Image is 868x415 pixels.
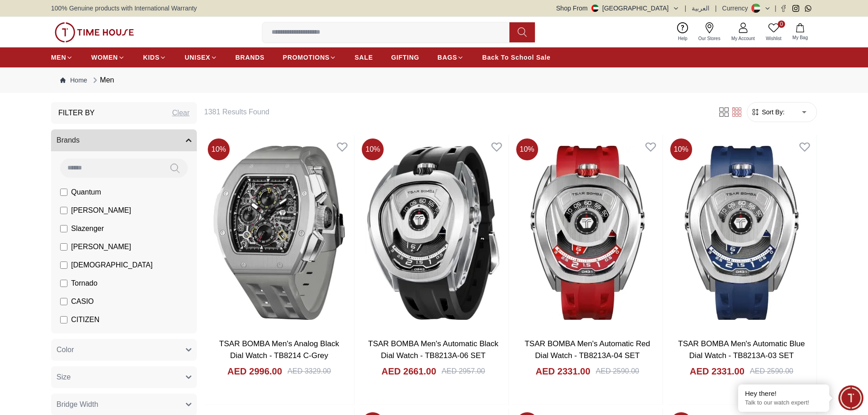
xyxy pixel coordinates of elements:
[71,314,99,325] span: CITIZEN
[288,366,331,377] div: AED 3329.00
[591,5,599,12] img: United Arab Emirates
[60,207,67,214] input: [PERSON_NAME]
[678,339,805,360] a: TSAR BOMBA Men's Automatic Blue Dial Watch - TB8213A-03 SET
[535,365,590,378] h4: AED 2331.00
[56,399,98,410] span: Bridge Width
[51,53,66,62] span: MEN
[71,205,131,216] span: [PERSON_NAME]
[524,339,650,360] a: TSAR BOMBA Men's Automatic Red Dial Watch - TB8213A-04 SET
[391,53,419,62] span: GIFTING
[71,296,94,307] span: CASIO
[358,135,508,331] img: TSAR BOMBA Men's Automatic Black Dial Watch - TB8213A-06 SET
[667,135,817,331] img: TSAR BOMBA Men's Automatic Blue Dial Watch - TB8213A-03 SET
[71,241,131,252] span: [PERSON_NAME]
[690,365,745,378] h4: AED 2331.00
[236,49,265,66] a: BRANDS
[674,35,691,42] span: Help
[805,5,812,12] a: Whatsapp
[36,54,82,60] div: Domain Overview
[91,53,118,62] span: WOMEN
[60,261,67,269] input: [DEMOGRAPHIC_DATA]
[51,366,197,388] button: Size
[722,4,752,13] div: Currency
[789,34,812,41] span: My Bag
[24,24,100,31] div: Domain: [DOMAIN_NAME]
[695,35,724,42] span: Our Stores
[15,24,22,31] img: website_grey.svg
[26,15,45,22] div: v 4.0.25
[60,298,67,305] input: CASIO
[745,389,822,398] div: Hey there!
[60,316,67,323] input: CITIZEN
[71,223,104,234] span: Slazenger
[185,53,210,62] span: UNISEX
[775,4,776,13] span: |
[778,20,785,28] span: 0
[60,189,67,196] input: Quantum
[283,49,337,66] a: PROMOTIONS
[673,20,693,44] a: Help
[71,278,98,289] span: Tornado
[787,21,813,43] button: My Bag
[219,339,339,360] a: TSAR BOMBA Men's Analog Black Dial Watch - TB8214 C-Grey
[670,138,692,160] span: 10 %
[204,107,707,118] h6: 1381 Results Found
[693,20,726,44] a: Our Stores
[381,365,436,378] h4: AED 2661.00
[751,108,785,117] button: Sort By:
[102,54,150,60] div: Keywords by Traffic
[56,372,71,383] span: Size
[58,108,95,118] h3: Filter By
[513,135,663,331] a: TSAR BOMBA Men's Automatic Red Dial Watch - TB8213A-04 SET
[354,49,373,66] a: SALE
[437,49,464,66] a: BAGS
[283,53,330,62] span: PROMOTIONS
[442,366,485,377] div: AED 2957.00
[172,108,190,118] div: Clear
[692,4,709,13] button: العربية
[516,138,538,160] span: 10 %
[437,53,457,62] span: BAGS
[556,4,679,13] button: Shop From[GEOGRAPHIC_DATA]
[391,49,419,66] a: GIFTING
[51,4,197,13] span: 100% Genuine products with International Warranty
[838,385,863,410] div: Chat Widget
[51,339,197,361] button: Color
[51,49,73,66] a: MEN
[362,138,384,160] span: 10 %
[143,53,159,62] span: KIDS
[60,280,67,287] input: Tornado
[71,260,153,271] span: [DEMOGRAPHIC_DATA]
[204,135,354,331] img: TSAR BOMBA Men's Analog Black Dial Watch - TB8214 C-Grey
[750,366,793,377] div: AED 2590.00
[596,366,639,377] div: AED 2590.00
[728,35,759,42] span: My Account
[760,108,785,117] span: Sort By:
[56,135,80,146] span: Brands
[71,333,97,343] span: GUESS
[56,344,74,355] span: Color
[60,243,67,251] input: [PERSON_NAME]
[482,53,550,62] span: Back To School Sale
[208,138,230,160] span: 10 %
[51,67,817,93] nav: Breadcrumb
[227,365,282,378] h4: AED 2996.00
[236,53,265,62] span: BRANDS
[60,76,87,85] a: Home
[368,339,498,360] a: TSAR BOMBA Men's Automatic Black Dial Watch - TB8213A-06 SET
[780,5,787,12] a: Facebook
[715,4,717,13] span: |
[745,399,822,407] p: Talk to our watch expert!
[760,20,787,44] a: 0Wishlist
[792,5,799,12] a: Instagram
[92,53,99,60] img: tab_keywords_by_traffic_grey.svg
[91,75,114,86] div: Men
[482,49,550,66] a: Back To School Sale
[26,53,34,60] img: tab_domain_overview_orange.svg
[685,4,687,13] span: |
[51,129,197,151] button: Brands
